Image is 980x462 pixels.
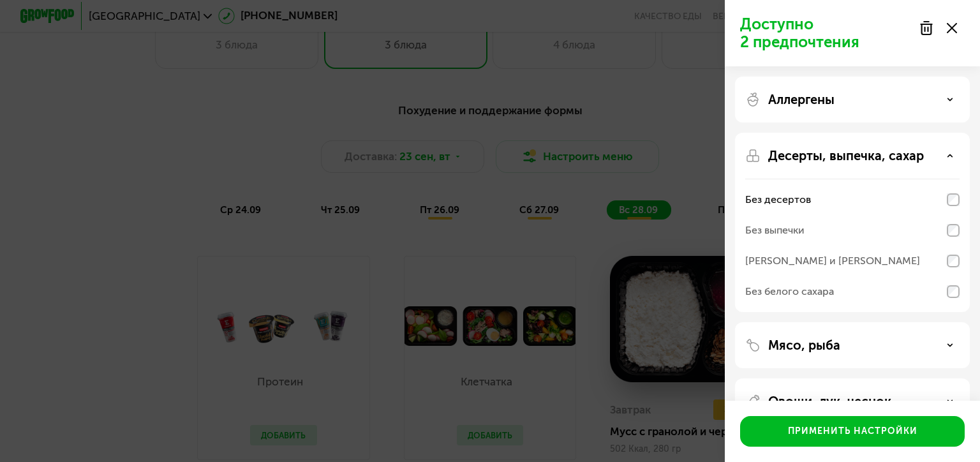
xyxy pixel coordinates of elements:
[745,192,811,207] div: Без десертов
[740,416,965,447] button: Применить настройки
[745,223,805,238] div: Без выпечки
[745,253,920,269] div: [PERSON_NAME] и [PERSON_NAME]
[740,15,911,51] p: Доступно 2 предпочтения
[788,425,917,438] div: Применить настройки
[745,284,834,299] div: Без белого сахара
[768,148,924,163] p: Десерты, выпечка, сахар
[768,92,835,107] p: Аллергены
[768,394,891,409] p: Овощи, лук, чеснок
[768,338,840,353] p: Мясо, рыба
